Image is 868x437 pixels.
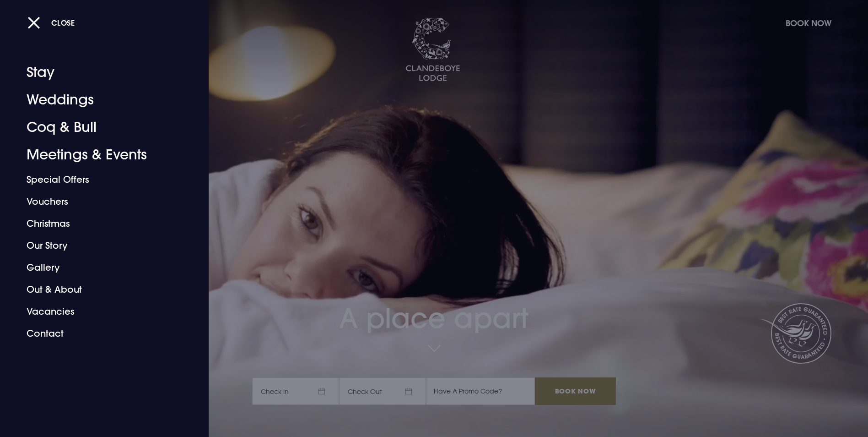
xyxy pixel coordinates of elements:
[27,213,171,235] a: Christmas
[27,235,171,257] a: Our Story
[27,279,171,300] a: Out & About
[27,13,75,32] button: Close
[27,86,171,114] a: Weddings
[27,59,171,86] a: Stay
[27,191,171,213] a: Vouchers
[27,322,171,344] a: Contact
[27,114,171,141] a: Coq & Bull
[27,169,171,191] a: Special Offers
[27,300,171,322] a: Vacancies
[27,141,171,169] a: Meetings & Events
[51,18,75,27] span: Close
[27,257,171,279] a: Gallery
